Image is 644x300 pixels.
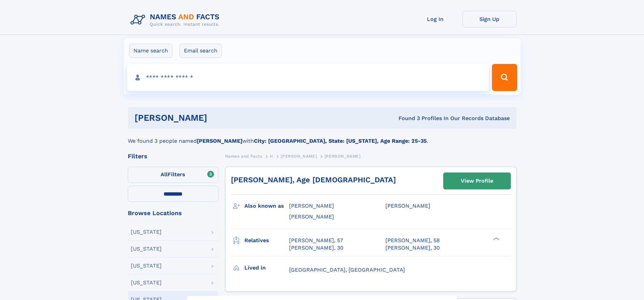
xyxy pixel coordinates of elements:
[127,64,489,91] input: search input
[244,262,289,274] h3: Lived in
[303,115,510,122] div: Found 3 Profiles In Our Records Database
[131,263,162,269] div: [US_STATE]
[231,176,396,184] a: [PERSON_NAME], Age [DEMOGRAPHIC_DATA]
[289,237,343,244] a: [PERSON_NAME], 57
[281,154,317,159] span: [PERSON_NAME]
[462,11,517,27] a: Sign Up
[244,200,289,212] h3: Also known as
[129,44,172,58] label: Name search
[128,210,218,216] div: Browse Locations
[289,213,334,220] span: [PERSON_NAME]
[492,236,500,241] div: ❯
[135,114,303,122] h1: [PERSON_NAME]
[128,153,218,159] div: Filters
[131,280,162,285] div: [US_STATE]
[180,44,222,58] label: Email search
[461,173,493,189] div: View Profile
[244,235,289,246] h3: Relatives
[128,167,218,183] label: Filters
[131,246,162,252] div: [US_STATE]
[281,152,317,160] a: [PERSON_NAME]
[270,152,273,160] a: H
[270,154,273,159] span: H
[254,138,427,144] b: City: [GEOGRAPHIC_DATA], State: [US_STATE], Age Range: 25-35
[408,11,462,27] a: Log In
[128,129,517,145] div: We found 3 people named with .
[385,244,440,252] a: [PERSON_NAME], 30
[225,152,262,160] a: Names and Facts
[289,267,405,273] span: [GEOGRAPHIC_DATA], [GEOGRAPHIC_DATA]
[197,138,242,144] b: [PERSON_NAME]
[385,203,430,209] span: [PERSON_NAME]
[161,171,168,178] span: All
[385,237,440,244] a: [PERSON_NAME], 58
[289,203,334,209] span: [PERSON_NAME]
[492,64,517,91] button: Search Button
[128,11,225,29] img: Logo Names and Facts
[131,229,162,235] div: [US_STATE]
[444,173,510,189] a: View Profile
[325,154,361,159] span: [PERSON_NAME]
[289,244,343,252] a: [PERSON_NAME], 30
